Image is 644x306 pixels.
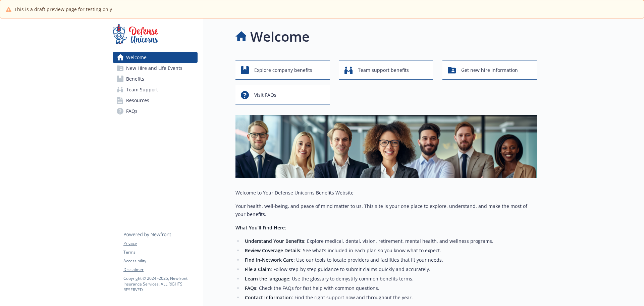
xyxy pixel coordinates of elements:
[126,74,144,84] span: Benefits
[339,60,433,80] button: Team support benefits
[113,95,198,106] a: Resources
[243,284,537,292] li: : Check the FAQs for fast help with common questions.
[235,224,286,231] strong: What You’ll Find Here:
[123,249,197,255] a: Terms
[113,52,198,63] a: Welcome
[245,266,271,272] strong: File a Claim
[235,60,330,80] button: Explore company benefits
[14,6,112,13] span: This is a draft preview page for testing only
[245,294,292,301] strong: Contact Information
[113,74,198,84] a: Benefits
[113,106,198,117] a: FAQs
[123,258,197,264] a: Accessibility
[123,275,197,293] p: Copyright © 2024 - 2025 , Newfront Insurance Services, ALL RIGHTS RESERVED
[245,257,293,263] strong: Find In-Network Care
[126,52,147,63] span: Welcome
[113,63,198,74] a: New Hire and Life Events
[245,247,300,254] strong: Review Coverage Details
[123,267,197,273] a: Disclaimer
[126,63,182,74] span: New Hire and Life Events
[235,85,330,104] button: Visit FAQs
[113,84,198,95] a: Team Support
[243,265,537,273] li: : Follow step‑by‑step guidance to submit claims quickly and accurately.
[235,115,537,178] img: overview page banner
[254,89,276,101] span: Visit FAQs
[235,202,537,218] p: Your health, well‑being, and peace of mind matter to us. This site is your one place to explore, ...
[245,285,256,291] strong: FAQs
[123,241,197,247] a: Privacy
[250,27,310,47] h1: Welcome
[235,189,537,197] p: Welcome to Your Defense Unicorns Benefits Website
[245,275,289,282] strong: Learn the language
[243,294,537,302] li: : Find the right support now and throughout the year.
[461,64,518,77] span: Get new hire information
[442,60,537,80] button: Get new hire information
[243,237,537,245] li: : Explore medical, dental, vision, retirement, mental health, and wellness programs.
[358,64,409,77] span: Team support benefits
[243,247,537,255] li: : See what’s included in each plan so you know what to expect.
[126,84,158,95] span: Team Support
[245,238,304,244] strong: Understand Your Benefits
[254,64,312,77] span: Explore company benefits
[126,106,138,117] span: FAQs
[243,275,537,283] li: : Use the glossary to demystify common benefits terms.
[126,95,149,106] span: Resources
[243,256,537,264] li: : Use our tools to locate providers and facilities that fit your needs.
